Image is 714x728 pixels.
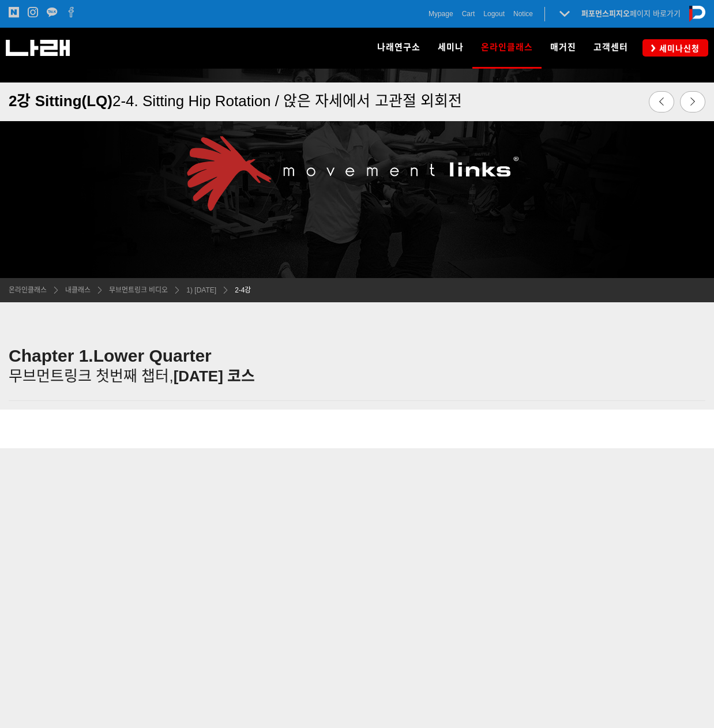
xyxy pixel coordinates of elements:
span: 2-4강 [235,286,251,294]
span: 나래연구소 [377,42,420,52]
span: 매거진 [550,42,576,52]
span: 세미나 [438,42,464,52]
a: 내클래스 [59,284,91,296]
a: 온라인클래스 [9,284,47,296]
a: Cart [462,8,475,20]
a: 2-4강 [229,284,251,296]
a: 나래연구소 [369,28,429,68]
span: 2-4. Sitting Hip Rotation / 앉은 자세에서 고관절 외회전 [112,92,462,110]
strong: Lower Quarter [93,346,212,365]
span: 세미나신청 [656,43,700,54]
span: 2강 Sitting(LQ) [9,92,112,110]
span: 고객센터 [593,42,628,52]
a: Notice [513,8,533,20]
span: 온라인클래스 [9,286,47,294]
a: 매거진 [542,28,585,68]
span: 무브먼트링크 비디오 [109,286,168,294]
a: 온라인클래스 [472,28,542,68]
a: 세미나 [429,28,472,68]
span: [DATE] 코스 [174,367,255,385]
span: 온라인클래스 [481,38,533,57]
span: 무브먼트링크 첫번째 챕터, [9,367,174,385]
a: 퍼포먼스피지오페이지 바로가기 [581,9,681,18]
span: 1) [DATE] [186,286,216,294]
a: 고객센터 [585,28,637,68]
strong: 퍼포먼스피지오 [581,9,630,18]
a: Mypage [429,8,453,20]
strong: Chapter 1. [9,346,93,365]
a: 1) [DATE] [181,284,216,296]
a: 무브먼트링크 비디오 [103,284,168,296]
a: Logout [483,8,505,20]
span: 내클래스 [65,286,91,294]
a: 2강 Sitting(LQ)2-4. Sitting Hip Rotation / 앉은 자세에서 고관절 외회전 [9,85,587,116]
a: 세미나신청 [642,39,708,56]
